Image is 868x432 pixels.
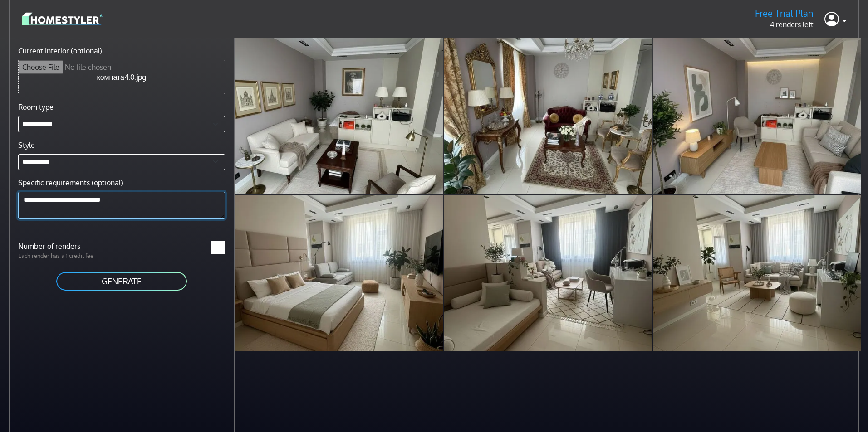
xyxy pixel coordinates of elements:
label: Room type [18,102,54,112]
button: GENERATE [55,271,188,291]
label: Specific requirements (optional) [18,177,123,188]
label: Style [18,140,35,150]
p: Each render has a 1 credit fee [13,252,122,260]
img: logo-3de290ba35641baa71223ecac5eacb59cb85b4c7fdf211dc9aaecaaee71ea2f8.svg [22,11,103,27]
h5: Free Trial Plan [755,8,814,19]
p: 4 renders left [755,19,814,30]
label: Number of renders [13,241,122,252]
label: Current interior (optional) [18,45,102,56]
